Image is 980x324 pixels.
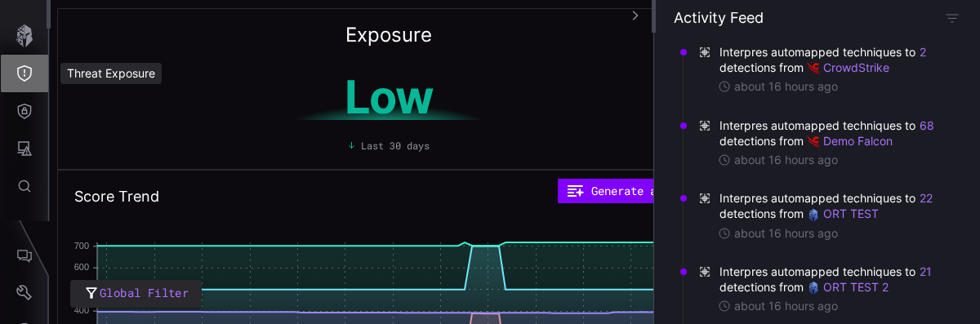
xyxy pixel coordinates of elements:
[734,153,838,167] time: about 16 hours ago
[74,187,159,206] h2: Score Trend
[734,79,838,94] time: about 16 hours ago
[807,282,820,295] img: Test Source
[719,118,944,149] span: Interpres automapped techniques to detections from
[719,264,944,295] span: Interpres automapped techniques to detections from
[807,206,879,220] a: ORT TEST
[807,135,820,149] img: Demo CrowdStrike Falcon
[807,209,820,222] img: Test Source
[734,226,838,241] time: about 16 hours ago
[807,280,889,294] a: ORT TEST 2
[100,283,189,304] span: Global Filter
[60,63,162,84] div: Threat Exposure
[719,44,944,75] span: Interpres automapped techniques to detections from
[74,305,89,315] text: 400
[734,299,838,313] time: about 16 hours ago
[919,264,933,280] button: 21
[807,62,820,75] img: CrowdStrike Falcon
[919,118,935,134] button: 68
[558,179,711,203] button: Generate a Report
[719,190,944,221] span: Interpres automapped techniques to detections from
[235,74,542,120] h1: Low
[74,241,89,251] text: 700
[919,44,927,60] button: 2
[807,60,889,74] a: CrowdStrike
[807,134,893,148] a: Demo Falcon
[74,262,89,272] text: 600
[345,25,432,45] h2: Exposure
[919,190,933,206] button: 22
[674,8,764,27] h4: Activity Feed
[70,280,202,308] button: Global Filter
